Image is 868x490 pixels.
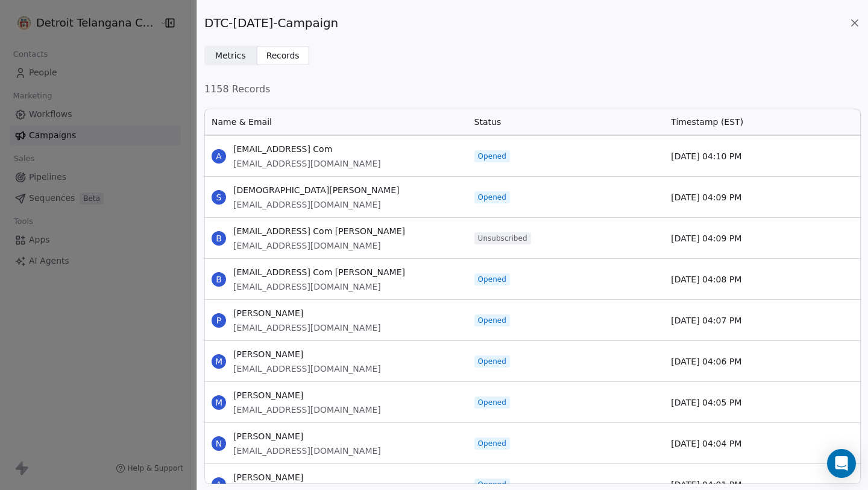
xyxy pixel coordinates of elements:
[212,395,226,410] span: M
[233,307,381,319] span: [PERSON_NAME]
[233,199,399,211] span: [EMAIL_ADDRESS][DOMAIN_NAME]
[233,281,405,293] span: [EMAIL_ADDRESS][DOMAIN_NAME]
[478,316,506,325] span: Opened
[233,240,405,252] span: [EMAIL_ADDRESS][DOMAIN_NAME]
[233,389,381,401] span: [PERSON_NAME]
[204,14,338,31] span: DTC-[DATE]-Campaign
[215,49,246,62] span: Metrics
[478,357,506,366] span: Opened
[671,355,741,367] span: [DATE] 04:06 PM
[233,471,381,483] span: [PERSON_NAME]
[827,449,856,478] div: Open Intercom Messenger
[671,232,741,244] span: [DATE] 04:09 PM
[233,184,399,196] span: [DEMOGRAPHIC_DATA][PERSON_NAME]
[212,436,226,451] span: N
[233,157,381,170] span: [EMAIL_ADDRESS][DOMAIN_NAME]
[212,313,226,328] span: P
[671,150,741,162] span: [DATE] 04:10 PM
[233,266,405,278] span: [EMAIL_ADDRESS] Com [PERSON_NAME]
[212,116,272,128] span: Name & Email
[233,225,405,237] span: [EMAIL_ADDRESS] Com [PERSON_NAME]
[233,348,381,360] span: [PERSON_NAME]
[671,437,741,450] span: [DATE] 04:04 PM
[204,82,861,97] span: 1158 Records
[478,398,506,407] span: Opened
[478,192,506,202] span: Opened
[212,190,226,205] span: S
[478,480,506,489] span: Opened
[212,354,226,369] span: M
[212,149,226,164] span: A
[212,231,226,246] span: B
[478,234,527,243] span: Unsubscribed
[671,314,741,326] span: [DATE] 04:07 PM
[671,116,743,128] span: Timestamp (EST)
[233,445,381,457] span: [EMAIL_ADDRESS][DOMAIN_NAME]
[478,151,506,161] span: Opened
[233,430,381,442] span: [PERSON_NAME]
[233,363,381,375] span: [EMAIL_ADDRESS][DOMAIN_NAME]
[474,116,502,128] span: Status
[233,143,381,155] span: [EMAIL_ADDRESS] Com
[478,275,506,284] span: Opened
[671,273,741,285] span: [DATE] 04:08 PM
[233,404,381,416] span: [EMAIL_ADDRESS][DOMAIN_NAME]
[204,135,861,485] div: grid
[212,272,226,287] span: B
[233,322,381,334] span: [EMAIL_ADDRESS][DOMAIN_NAME]
[671,396,741,409] span: [DATE] 04:05 PM
[671,191,741,203] span: [DATE] 04:09 PM
[478,439,506,448] span: Opened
